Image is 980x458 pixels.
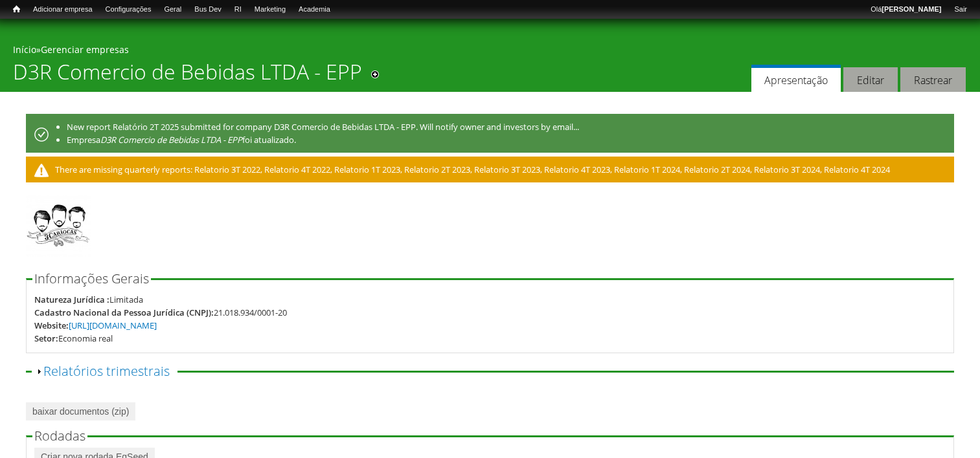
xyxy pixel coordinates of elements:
a: RI [228,3,248,16]
a: Sair [948,3,974,16]
strong: [PERSON_NAME] [882,5,941,13]
li: New report Relatório 2T 2025 submitted for company D3R Comercio de Bebidas LTDA - EPP. Will notif... [67,120,948,133]
a: Gerenciar empresas [41,43,129,56]
a: Editar [843,67,898,93]
div: Website: [34,319,69,332]
a: Bus Dev [188,3,228,16]
div: Cadastro Nacional da Pessoa Jurídica (CNPJ): [34,306,214,319]
a: baixar documentos (zip) [26,402,135,420]
div: Natureza Jurídica : [34,293,109,306]
a: Adicionar empresa [27,3,99,16]
div: » [13,43,967,60]
span: Início [13,5,20,14]
em: D3R Comercio de Bebidas LTDA - EPP [100,134,242,146]
span: Informações Gerais [34,270,149,287]
div: Economia real [58,332,113,345]
div: Limitada [109,293,143,306]
a: Relatórios trimestrais [43,362,170,380]
span: Rodadas [34,427,85,444]
a: Início [13,43,36,56]
a: Marketing [248,3,292,16]
a: Apresentação [751,65,841,93]
a: Configurações [99,3,158,16]
h1: D3R Comercio de Bebidas LTDA - EPP [13,60,362,92]
div: 21.018.934/0001-20 [214,306,287,319]
a: Geral [157,3,188,16]
a: Início [6,3,27,16]
a: Olá[PERSON_NAME] [864,3,948,16]
a: Rastrear [900,67,966,93]
div: Setor: [34,332,58,345]
div: There are missing quarterly reports: Relatorio 3T 2022, Relatorio 4T 2022, Relatorio 1T 2023, Rel... [26,157,954,182]
a: [URL][DOMAIN_NAME] [69,320,157,331]
a: Academia [292,3,337,16]
li: Empresa foi atualizado. [67,133,948,146]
